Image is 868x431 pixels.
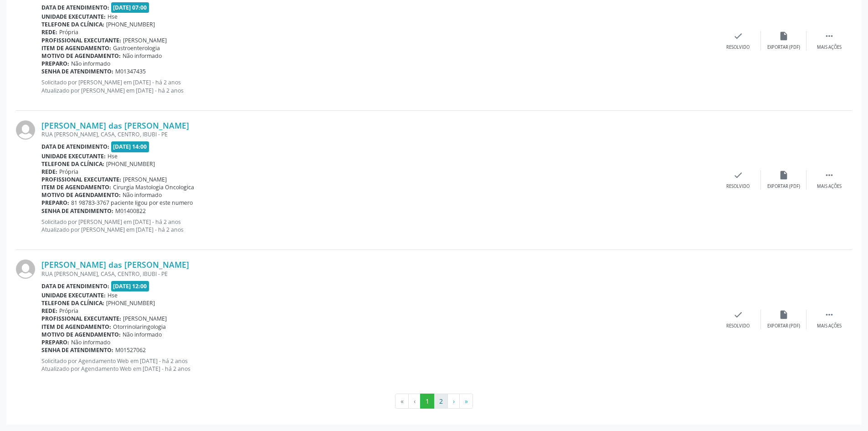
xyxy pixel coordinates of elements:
span: M01347435 [115,68,146,75]
span: Hse [108,291,118,299]
img: img [16,120,35,140]
button: Go to next page [447,394,460,409]
i: check [733,170,743,180]
img: img [16,260,35,279]
span: [PERSON_NAME] [123,315,167,322]
span: [PHONE_NUMBER] [106,21,155,28]
span: Hse [108,13,118,21]
b: Preparo: [41,338,69,346]
div: Exportar (PDF) [767,183,800,190]
span: [DATE] 07:00 [111,2,149,13]
div: Resolvido [726,183,750,190]
b: Item de agendamento: [41,323,111,331]
i: insert_drive_file [779,170,789,180]
b: Unidade executante: [41,291,106,299]
span: [PERSON_NAME] [123,36,167,44]
span: M01527062 [115,346,146,354]
span: M01400822 [115,207,146,215]
i:  [824,310,834,320]
a: [PERSON_NAME] das [PERSON_NAME] [41,120,189,130]
b: Unidade executante: [41,152,106,160]
span: [PERSON_NAME] [123,176,167,183]
span: Otorrinolaringologia [113,323,166,331]
button: Go to page 2 [434,394,448,409]
b: Unidade executante: [41,13,106,21]
i:  [824,31,834,41]
span: Não informado [123,52,162,60]
b: Rede: [41,28,57,36]
span: [PHONE_NUMBER] [106,160,155,168]
a: [PERSON_NAME] das [PERSON_NAME] [41,260,189,270]
span: Própria [59,28,78,36]
div: RUA [PERSON_NAME], CASA, CENTRO, IBUBI - PE [41,270,715,278]
b: Data de atendimento: [41,282,109,290]
i: insert_drive_file [779,310,789,320]
b: Senha de atendimento: [41,207,113,215]
div: Mais ações [817,323,842,329]
p: Solicitado por [PERSON_NAME] em [DATE] - há 2 anos Atualizado por [PERSON_NAME] em [DATE] - há 2 ... [41,78,715,94]
div: RUA [PERSON_NAME], CASA, CENTRO, IBUBI - PE [41,130,715,138]
b: Motivo de agendamento: [41,191,121,199]
button: Go to page 1 [420,394,434,409]
b: Rede: [41,307,57,315]
b: Motivo de agendamento: [41,52,121,60]
i: check [733,310,743,320]
span: [DATE] 14:00 [111,141,149,152]
i: insert_drive_file [779,31,789,41]
p: Solicitado por [PERSON_NAME] em [DATE] - há 2 anos Atualizado por [PERSON_NAME] em [DATE] - há 2 ... [41,218,715,234]
span: Gastroenterologia [113,44,160,52]
span: [DATE] 12:00 [111,281,149,291]
div: Exportar (PDF) [767,323,800,329]
i:  [824,170,834,180]
b: Profissional executante: [41,176,121,183]
b: Item de agendamento: [41,44,111,52]
b: Preparo: [41,60,69,68]
b: Senha de atendimento: [41,68,113,75]
span: Própria [59,307,78,315]
span: Não informado [123,331,162,338]
b: Telefone da clínica: [41,160,104,168]
span: Própria [59,168,78,176]
b: Data de atendimento: [41,143,109,151]
button: Go to last page [459,394,473,409]
div: Mais ações [817,183,842,190]
span: 81 98783-3767 paciente ligou por este numero [71,199,193,207]
p: Solicitado por Agendamento Web em [DATE] - há 2 anos Atualizado por Agendamento Web em [DATE] - h... [41,357,715,373]
span: Não informado [71,338,110,346]
div: Exportar (PDF) [767,44,800,51]
b: Data de atendimento: [41,4,109,11]
b: Profissional executante: [41,36,121,44]
b: Senha de atendimento: [41,346,113,354]
div: Mais ações [817,44,842,51]
span: Hse [108,152,118,160]
div: Resolvido [726,323,750,329]
b: Profissional executante: [41,315,121,322]
span: [PHONE_NUMBER] [106,299,155,307]
b: Rede: [41,168,57,176]
i: check [733,31,743,41]
span: Não informado [71,60,110,68]
ul: Pagination [16,394,852,409]
div: Resolvido [726,44,750,51]
b: Telefone da clínica: [41,21,104,28]
b: Preparo: [41,199,69,207]
b: Motivo de agendamento: [41,331,121,338]
b: Item de agendamento: [41,183,111,191]
span: Não informado [123,191,162,199]
b: Telefone da clínica: [41,299,104,307]
span: Cirurgia Mastologia Oncologica [113,183,194,191]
